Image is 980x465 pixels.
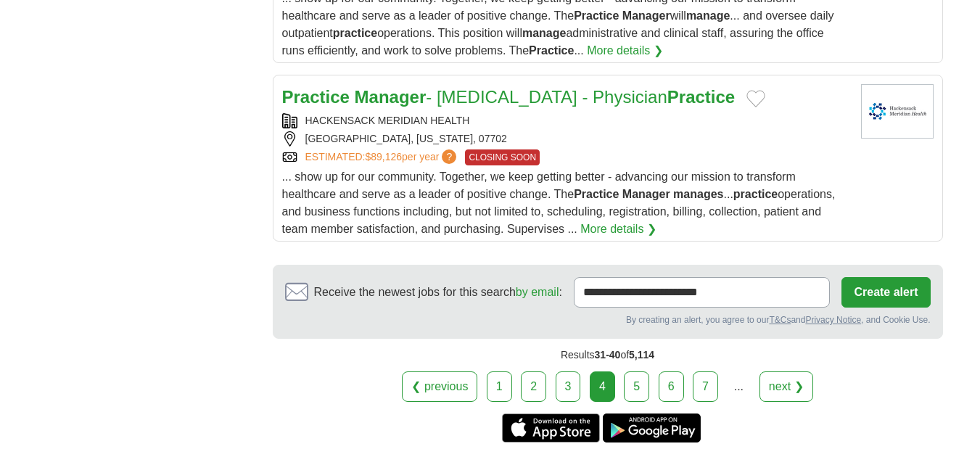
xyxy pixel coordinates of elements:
[686,9,730,22] strong: manage
[673,188,723,200] strong: manages
[622,188,670,200] strong: Manager
[659,371,684,402] a: 6
[365,151,402,162] span: $89,126
[285,313,931,326] div: By creating an alert, you agree to our and , and Cookie Use.
[282,170,836,235] span: ... show up for our community. Together, we keep getting better - advancing our mission to transf...
[667,87,735,107] strong: Practice
[282,131,849,147] div: [GEOGRAPHIC_DATA], [US_STATE], 07702
[402,371,477,402] a: ❮ previous
[355,87,427,107] strong: Manager
[574,188,619,200] strong: Practice
[529,44,574,57] strong: Practice
[305,149,460,165] a: ESTIMATED:$89,126per year?
[282,87,736,107] a: Practice Manager- [MEDICAL_DATA] - PhysicianPractice
[861,84,934,139] img: Hackensack Meridian Health logo
[805,315,861,325] a: Privacy Notice
[733,188,778,200] strong: practice
[629,349,654,361] span: 5,114
[587,42,663,59] a: More details ❯
[595,349,621,361] span: 31-40
[622,9,670,22] strong: Manager
[724,372,753,401] div: ...
[746,90,765,107] button: Add to favorite jobs
[516,286,559,298] a: by email
[442,149,456,164] span: ?
[693,371,718,402] a: 7
[465,149,540,165] span: CLOSING SOON
[769,315,791,325] a: T&Cs
[522,27,566,39] strong: manage
[502,413,600,443] a: Get the iPhone app
[759,371,813,402] a: next ❯
[305,115,470,126] a: HACKENSACK MERIDIAN HEALTH
[624,371,649,402] a: 5
[580,221,656,238] a: More details ❯
[574,9,619,22] strong: Practice
[603,413,701,443] a: Get the Android app
[841,277,930,308] button: Create alert
[273,339,943,371] div: Results of
[556,371,581,402] a: 3
[521,371,546,402] a: 2
[487,371,512,402] a: 1
[314,284,562,301] span: Receive the newest jobs for this search :
[282,87,350,107] strong: Practice
[333,27,377,39] strong: practice
[590,371,615,402] div: 4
